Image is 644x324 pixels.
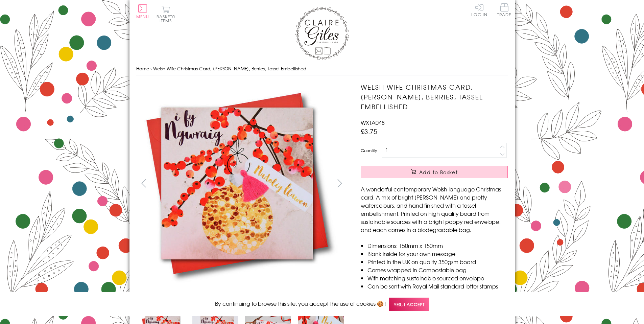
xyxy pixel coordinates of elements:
li: With matching sustainable sourced envelope [367,274,508,282]
span: › [150,65,152,72]
span: Add to Basket [419,169,458,176]
li: Blank inside for your own message [367,250,508,258]
button: prev [136,176,151,191]
a: Trade [497,3,511,18]
li: Comes wrapped in Compostable bag [367,266,508,274]
span: Menu [136,14,149,20]
span: WXTA048 [361,118,385,126]
p: A wonderful contemporary Welsh language Christmas card. A mix of bright [PERSON_NAME] and pretty ... [361,185,508,234]
button: Add to Basket [361,166,508,178]
span: Trade [497,3,511,17]
img: Welsh Wife Christmas Card, Nadolig Llawen Gwraig, Berries, Tassel Embellished [347,82,550,285]
img: Claire Giles Greetings Cards [295,7,349,60]
button: Basket0 items [157,5,175,23]
img: Welsh Wife Christmas Card, Nadolig Llawen Gwraig, Berries, Tassel Embellished [136,82,339,285]
button: Menu [136,4,149,19]
label: Quantity [361,147,377,154]
a: Log In [471,3,487,17]
li: Printed in the U.K on quality 350gsm board [367,258,508,266]
nav: breadcrumbs [136,62,508,76]
span: £3.75 [361,126,377,136]
li: Can be sent with Royal Mail standard letter stamps [367,282,508,290]
span: 0 items [160,14,175,24]
a: Home [136,65,149,72]
span: Welsh Wife Christmas Card, [PERSON_NAME], Berries, Tassel Embellished [153,65,306,72]
span: Yes, I accept [389,298,429,311]
li: Dimensions: 150mm x 150mm [367,241,508,250]
h1: Welsh Wife Christmas Card, [PERSON_NAME], Berries, Tassel Embellished [361,82,508,111]
button: next [332,176,347,191]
